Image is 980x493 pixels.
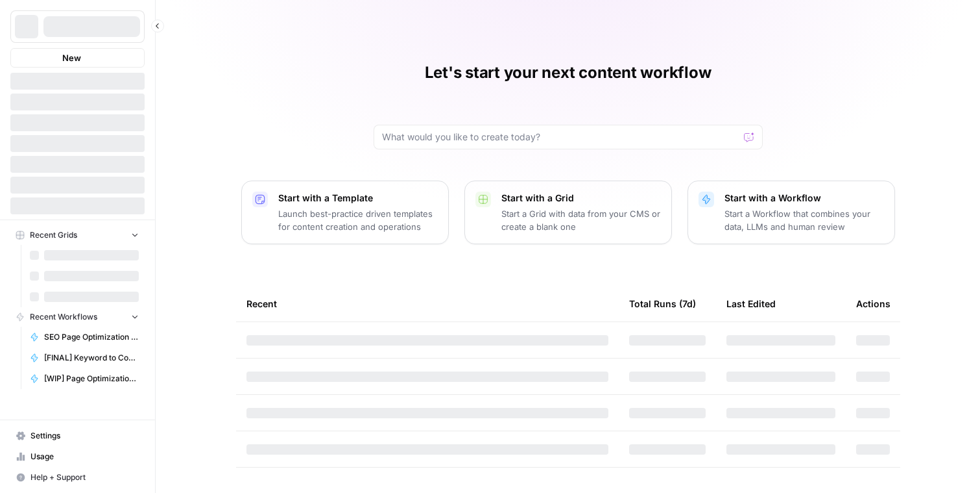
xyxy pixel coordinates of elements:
button: Recent Workflows [10,307,145,327]
p: Start with a Workflow [724,192,884,205]
button: Start with a WorkflowStart a Workflow that combines your data, LLMs and human review [687,181,895,244]
a: SEO Page Optimization [MV Version] [24,327,145,348]
span: New [62,51,81,64]
div: Recent [246,286,608,322]
div: Total Runs (7d) [629,286,696,322]
a: [FINAL] Keyword to Content Brief - EDITED FOR COPPER [24,348,145,368]
span: [WIP] Page Optimization TEST FOR ANYDESK [44,373,139,385]
a: Settings [10,425,145,446]
span: Recent Grids [30,229,77,241]
span: [FINAL] Keyword to Content Brief - EDITED FOR COPPER [44,352,139,364]
button: Start with a TemplateLaunch best-practice driven templates for content creation and operations [241,181,449,244]
span: Recent Workflows [30,311,97,323]
h1: Let's start your next content workflow [425,62,711,83]
p: Start a Grid with data from your CMS or create a blank one [501,207,661,233]
span: Help + Support [30,472,139,483]
button: Help + Support [10,467,145,488]
button: Recent Grids [10,225,145,245]
span: Usage [30,451,139,462]
p: Start with a Grid [501,192,661,205]
button: Start with a GridStart a Grid with data from your CMS or create a blank one [464,181,672,244]
p: Start with a Template [278,192,438,205]
p: Launch best-practice driven templates for content creation and operations [278,207,438,233]
a: [WIP] Page Optimization TEST FOR ANYDESK [24,368,145,389]
a: Usage [10,446,145,467]
div: Actions [856,286,890,322]
button: New [10,48,145,68]
span: SEO Page Optimization [MV Version] [44,331,139,343]
p: Start a Workflow that combines your data, LLMs and human review [724,207,884,233]
div: Last Edited [726,286,776,322]
span: Settings [30,430,139,442]
input: What would you like to create today? [382,131,739,144]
